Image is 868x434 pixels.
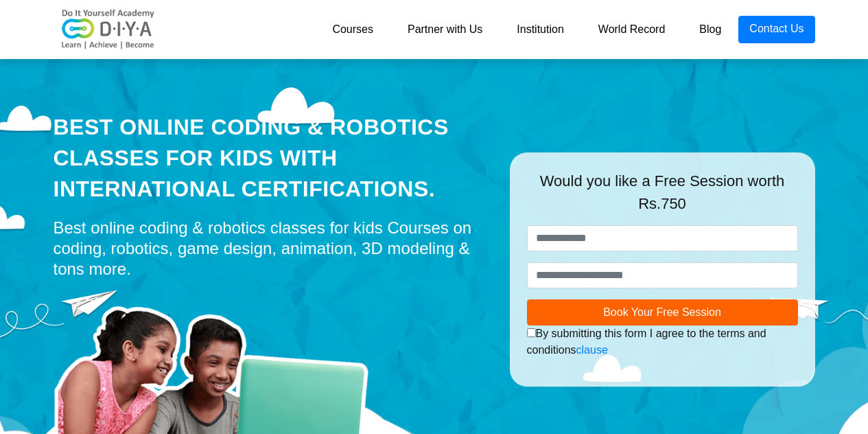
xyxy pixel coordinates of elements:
a: Contact Us [738,16,814,43]
a: clause [576,344,608,356]
a: Institution [500,16,580,43]
a: Partner with Us [390,16,500,43]
img: logo-v2.png [54,9,163,50]
button: Book Your Free Session [527,299,798,325]
div: By submitting this form I agree to the terms and conditions [527,325,798,358]
a: Blog [682,16,738,43]
a: Courses [315,16,390,43]
div: Would you like a Free Session worth Rs.750 [527,170,798,225]
div: Best Online Coding & Robotics Classes for kids with International Certifications. [54,112,489,204]
a: World Record [581,16,683,43]
div: Best online coding & robotics classes for kids Courses on coding, robotics, game design, animatio... [54,218,489,279]
span: Book Your Free Session [603,306,721,318]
